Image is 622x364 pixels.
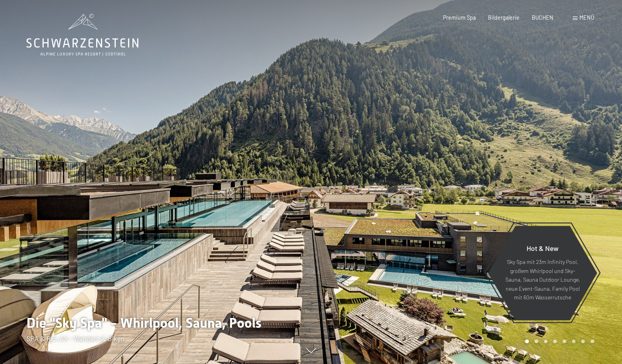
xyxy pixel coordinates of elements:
[488,225,598,321] a: Hot & New Sky Spa mit 23m Infinity Pool, großem Whirlpool und Sky-Sauna, Sauna Outdoor Lounge, ne...
[562,340,566,344] div: Carousel Page 5
[488,14,520,21] a: Bildergalerie
[522,340,594,344] div: Carousel Pagination
[443,14,476,21] a: Premium Spa
[544,340,548,344] div: Carousel Page 3
[579,14,594,21] span: Menü
[572,340,576,344] div: Carousel Page 6
[590,340,594,344] div: Carousel Page 8
[525,340,529,344] div: Carousel Page 1 (Current Slide)
[505,258,580,302] p: Sky Spa mit 23m Infinity Pool, großem Whirlpool und Sky-Sauna, Sauna Outdoor Lounge, neue Event-S...
[532,14,553,21] a: BUCHEN
[534,340,538,344] div: Carousel Page 2
[527,244,559,253] span: Hot & New
[553,340,557,344] div: Carousel Page 4
[581,340,585,344] div: Carousel Page 7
